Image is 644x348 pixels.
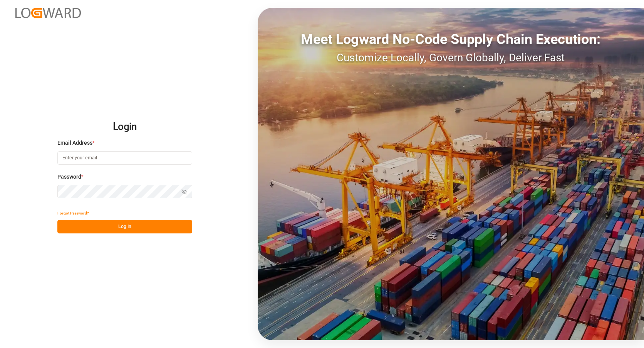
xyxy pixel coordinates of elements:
[57,173,81,181] span: Password
[57,220,192,233] button: Log In
[258,29,644,50] div: Meet Logward No-Code Supply Chain Execution:
[15,8,81,18] img: Logward_new_orange.png
[258,50,644,66] div: Customize Locally, Govern Globally, Deliver Fast
[57,206,89,220] button: Forgot Password?
[57,139,92,147] span: Email Address
[57,151,192,165] input: Enter your email
[57,115,192,139] h2: Login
